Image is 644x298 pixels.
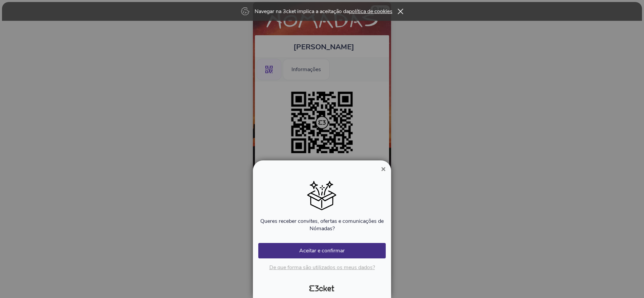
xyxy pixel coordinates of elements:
span: × [381,164,386,173]
p: Navegar na 3cket implica a aceitação da [255,8,392,15]
p: De que forma são utilizados os meus dados? [258,264,386,271]
button: Aceitar e confirmar [258,243,386,258]
a: política de cookies [349,8,392,15]
p: Queres receber convites, ofertas e comunicações de Nómadas? [258,217,386,232]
